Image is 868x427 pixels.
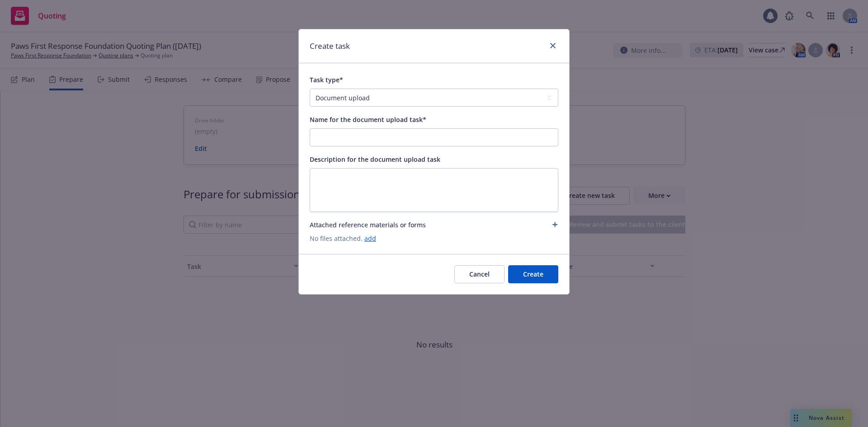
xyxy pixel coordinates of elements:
span: No files attached. [310,234,558,243]
span: Attached reference materials or forms [310,220,426,230]
span: Name for the document upload task* [310,115,426,124]
button: Cancel [454,265,505,283]
span: Description for the document upload task [310,155,440,164]
a: add [364,234,376,243]
span: Task type* [310,75,343,84]
h1: Create task [310,40,350,52]
button: Create [508,265,558,283]
a: close [547,40,558,51]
